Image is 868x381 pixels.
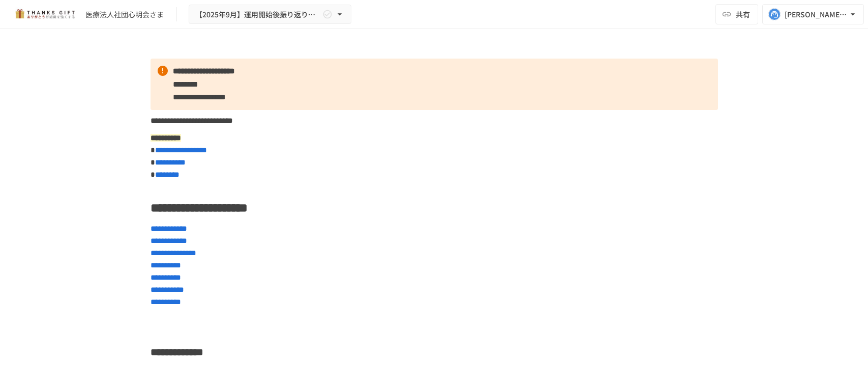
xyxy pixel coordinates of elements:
[195,8,320,21] span: 【2025年9月】運用開始後振り返りミーティング
[12,6,77,22] img: mMP1OxWUAhQbsRWCurg7vIHe5HqDpP7qZo7fRoNLXQh
[715,4,758,24] button: 共有
[762,4,864,24] button: [PERSON_NAME][EMAIL_ADDRESS][DOMAIN_NAME]
[785,8,848,21] div: [PERSON_NAME][EMAIL_ADDRESS][DOMAIN_NAME]
[189,5,351,24] button: 【2025年9月】運用開始後振り返りミーティング
[736,9,750,20] span: 共有
[85,9,164,20] div: 医療法人社団心明会さま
